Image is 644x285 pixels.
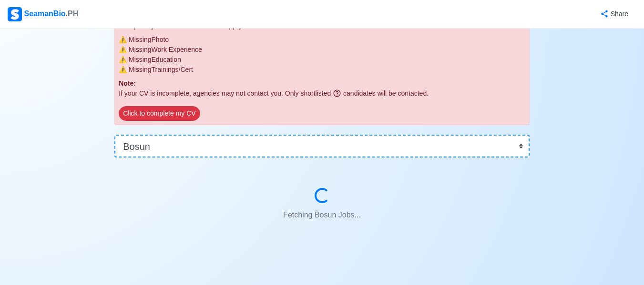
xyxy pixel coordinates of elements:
[119,35,525,45] div: Missing Photo
[119,45,525,55] div: Missing Work Experience
[119,65,525,75] div: Missing Trainings/Cert
[119,88,525,98] p: If your CV is incomplete, agencies may not contact you. Only shortlisted candidates will be conta...
[119,36,127,43] span: close
[137,206,507,225] p: Fetching Bosun Jobs...
[119,106,200,121] button: Click to complete my CV
[119,79,525,88] p: Note:
[119,46,127,53] span: close
[591,5,636,23] button: Share
[119,66,127,73] span: close
[119,56,127,63] span: close
[8,7,22,21] img: Logo
[8,7,78,21] div: SeamanBio
[66,10,79,18] span: .PH
[119,55,525,65] div: Missing Education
